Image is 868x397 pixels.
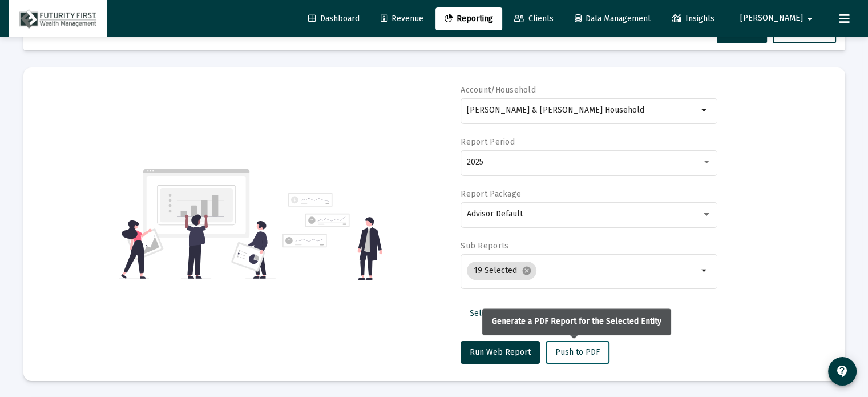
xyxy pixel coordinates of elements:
[435,7,502,30] a: Reporting
[119,167,276,280] img: reporting
[461,341,540,364] button: Run Web Report
[555,347,600,357] span: Push to PDF
[663,7,724,30] a: Insights
[566,7,660,30] a: Data Management
[461,189,521,199] label: Report Package
[514,14,554,23] span: Clients
[835,364,849,378] mat-icon: contact_support
[672,14,714,23] span: Insights
[445,14,493,23] span: Reporting
[575,14,651,23] span: Data Management
[570,308,637,318] span: Additional Options
[467,259,698,282] mat-chip-list: Selection
[282,193,382,280] img: reporting-alt
[372,7,433,30] a: Revenue
[698,264,712,278] mat-icon: arrow_drop_down
[18,7,98,30] img: Dashboard
[461,241,508,251] label: Sub Reports
[461,137,515,147] label: Report Period
[522,266,532,276] mat-icon: cancel
[461,85,536,95] label: Account/Household
[698,103,712,117] mat-icon: arrow_drop_down
[803,7,817,30] mat-icon: arrow_drop_down
[467,157,483,167] span: 2025
[505,7,563,30] a: Clients
[308,14,360,23] span: Dashboard
[470,347,531,357] span: Run Web Report
[467,106,698,115] input: Search or select an account or household
[467,209,523,219] span: Advisor Default
[299,7,369,30] a: Dashboard
[726,7,830,30] button: [PERSON_NAME]
[546,341,609,364] button: Push to PDF
[470,308,549,318] span: Select Custom Period
[740,14,803,23] span: [PERSON_NAME]
[467,262,536,280] mat-chip: 19 Selected
[381,14,423,23] span: Revenue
